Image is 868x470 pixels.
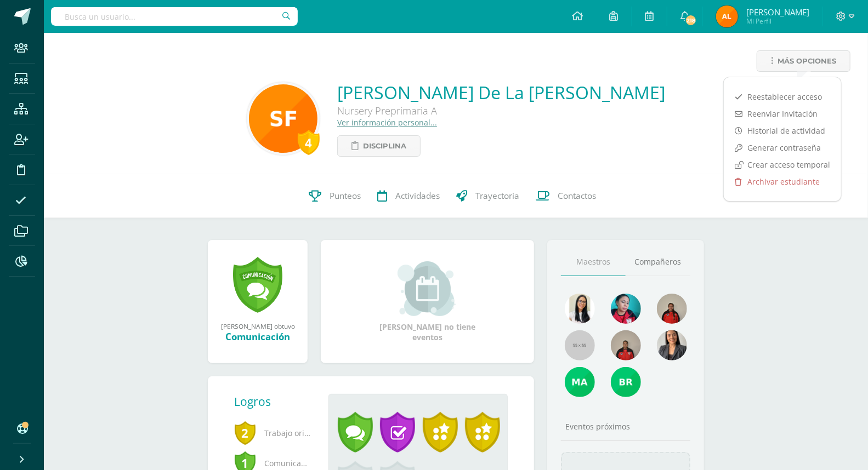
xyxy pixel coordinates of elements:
[657,294,687,324] img: 4cadd866b9674bb26779ba88b494ab1f.png
[626,248,690,276] a: Compañeros
[330,190,361,202] span: Punteos
[298,130,320,155] div: 4
[558,190,597,202] span: Contactos
[565,330,595,360] img: 55x55
[724,156,841,173] a: Crear acceso temporal
[757,50,850,72] a: Más opciones
[778,51,836,71] span: Más opciones
[337,81,665,104] a: [PERSON_NAME] De La [PERSON_NAME]
[373,261,483,342] div: [PERSON_NAME] no tiene eventos
[219,322,297,330] div: [PERSON_NAME] obtuvo
[337,104,665,117] div: Nursery Preprimaria A
[561,421,690,432] div: Eventos próximos
[337,117,437,128] a: Ver información personal...
[561,248,626,276] a: Maestros
[724,105,841,122] a: Reenviar Invitación
[476,190,520,202] span: Trayectoria
[611,367,641,397] img: 25cdf522f95c9b2faec00287e0f2f2ca.png
[234,418,311,448] span: Trabajo original
[370,174,449,218] a: Actividades
[363,136,406,156] span: Disciplina
[565,367,595,397] img: 3e77c9bd075683a9c94bf84936b730b6.png
[528,174,605,218] a: Contactos
[611,294,641,324] img: 1c7763f46a97a60cb2d0673d8595e6ce.png
[657,330,687,360] img: 3b3ed9881b00af46b1981598581b89e6.png
[234,420,256,445] span: 2
[396,190,440,202] span: Actividades
[746,7,809,18] span: [PERSON_NAME]
[716,5,738,27] img: af9b8bc9e20a7c198341f7486dafb623.png
[746,16,809,26] span: Mi Perfil
[565,294,595,324] img: 866d362cde494ecbe9643e803a178058.png
[724,122,841,139] a: Historial de actividad
[398,261,457,316] img: event_small.png
[234,394,320,409] div: Logros
[249,84,317,153] img: 3eee79c92364ddf85debac137d12e7b8.png
[301,174,370,218] a: Punteos
[611,330,641,360] img: 177a0cef6189344261906be38084f07c.png
[337,135,421,157] a: Disciplina
[724,173,841,190] a: Archivar estudiante
[724,139,841,156] a: Generar contraseña
[219,330,297,343] div: Comunicación
[685,14,697,26] span: 218
[51,7,298,26] input: Busca un usuario...
[724,88,841,105] a: Reestablecer acceso
[449,174,528,218] a: Trayectoria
